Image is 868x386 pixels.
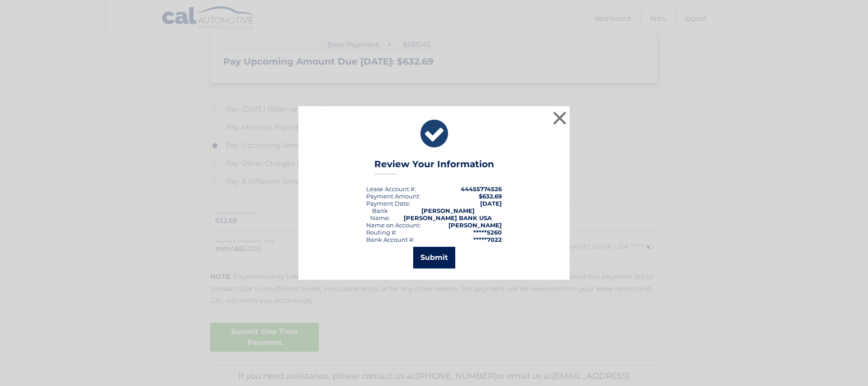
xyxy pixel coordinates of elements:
[448,221,502,229] strong: [PERSON_NAME]
[413,247,455,268] button: Submit
[404,207,492,221] strong: [PERSON_NAME] [PERSON_NAME] BANK USA
[551,109,569,127] button: ×
[479,193,502,200] span: $632.69
[366,185,416,193] div: Lease Account #:
[480,200,502,207] span: [DATE]
[461,185,502,193] strong: 44455774526
[366,221,421,229] div: Name on Account:
[366,200,409,207] span: Payment Date
[366,229,397,236] div: Routing #:
[366,193,420,200] div: Payment Amount:
[374,159,494,174] h3: Review Your Information
[366,236,415,243] div: Bank Account #:
[366,200,410,207] div: :
[366,207,394,221] div: Bank Name:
